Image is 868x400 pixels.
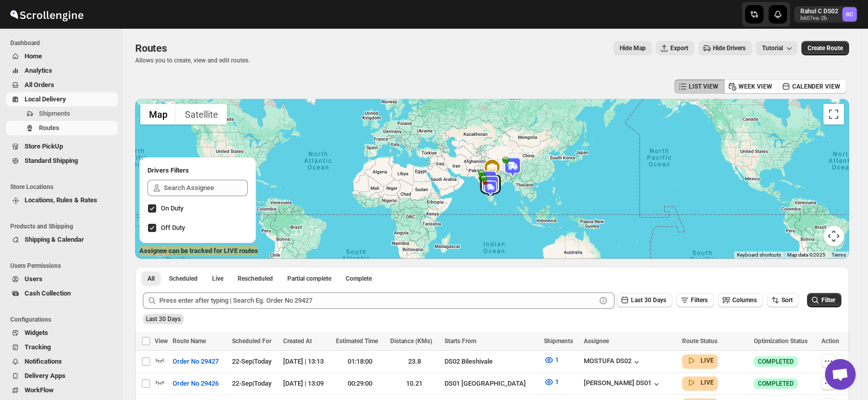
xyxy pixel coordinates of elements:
button: Shipments [6,107,118,121]
span: Complete [346,275,372,283]
div: 10.21 [390,378,438,389]
input: Search Assignee [164,180,248,196]
button: All Orders [6,78,118,92]
div: DS01 [GEOGRAPHIC_DATA] [444,378,537,389]
span: Map data ©2025 [787,252,825,258]
span: Estimated Time [336,338,378,345]
p: Rahul C DS02 [800,7,838,15]
span: Partial complete [287,275,331,283]
span: LIST VIEW [689,82,718,91]
span: CALENDER VIEW [792,82,840,91]
span: Sort [781,297,793,304]
a: Open this area in Google Maps (opens a new window) [138,245,172,259]
button: LIST VIEW [674,79,725,94]
span: 1 [555,356,559,364]
button: Toggle fullscreen view [823,104,844,124]
button: Create Route [801,41,849,55]
span: Users Permissions [10,262,118,270]
span: Rahul C DS02 [842,7,857,22]
button: Export [656,41,694,55]
button: Tracking [6,340,118,354]
button: Keyboard shortcuts [737,251,781,259]
button: Order No 29427 [166,353,225,370]
button: Locations, Rules & Rates [6,193,118,207]
span: Home [25,52,42,60]
a: Terms (opens in new tab) [832,252,846,258]
button: Hide Drivers [698,41,752,55]
button: MOSTUFA DS02 [584,357,642,367]
span: Tutorial [762,45,783,52]
span: Created At [283,338,312,345]
span: Routes [135,42,167,54]
div: 23.8 [390,356,438,367]
p: b607ea-2b [800,15,838,22]
button: Routes [6,121,118,135]
span: Local Delivery [25,95,66,103]
span: WEEK VIEW [738,82,772,91]
div: 00:29:00 [336,378,384,389]
span: Export [670,44,688,52]
span: Off Duty [161,224,185,231]
span: Store PickUp [25,142,63,150]
button: Show street map [140,104,176,124]
span: WorkFlow [25,386,54,394]
span: 22-Sep | Today [232,357,271,365]
span: Filters [691,297,708,304]
span: On Duty [161,204,183,212]
div: DS02 Bileshivale [444,356,537,367]
button: Columns [718,293,763,307]
span: Route Name [173,338,206,345]
span: Users [25,275,43,283]
span: Assignee [584,338,609,345]
img: ScrollEngine [8,2,85,27]
span: Order No 29427 [173,356,219,367]
span: Widgets [25,329,48,336]
button: WEEK VIEW [724,79,778,94]
span: Optimization Status [754,338,808,345]
span: Route Status [682,338,717,345]
span: Distance (KMs) [390,338,432,345]
span: Filter [821,297,835,304]
button: CALENDER VIEW [778,79,846,94]
span: View [155,338,168,345]
span: Configurations [10,315,118,324]
span: Cash Collection [25,289,71,297]
div: 01:18:00 [336,356,384,367]
text: RC [846,11,853,18]
button: Order No 29426 [166,375,225,392]
span: Standard Shipping [25,157,78,164]
span: Notifications [25,357,62,365]
span: Locations, Rules & Rates [25,196,97,204]
button: Map action label [613,41,652,55]
button: User menu [794,6,858,23]
button: LIVE [686,377,714,388]
button: 1 [538,352,565,368]
span: COMPLETED [758,380,794,388]
p: Allows you to create, view and edit routes. [135,56,250,65]
button: Map camera controls [823,226,844,246]
div: [DATE] | 13:09 [283,378,330,389]
span: Scheduled [169,275,198,283]
span: Scheduled For [232,338,271,345]
span: Last 30 Days [146,315,181,323]
input: Press enter after typing | Search Eg. Order No 29427 [159,292,596,309]
span: Order No 29426 [173,378,219,389]
button: LIVE [686,355,714,366]
div: [DATE] | 13:13 [283,356,330,367]
button: Widgets [6,326,118,340]
span: Delivery Apps [25,372,66,380]
span: Products and Shipping [10,222,118,230]
span: Hide Map [620,44,646,52]
button: [PERSON_NAME] DS01 [584,379,662,389]
h2: Drivers Filters [147,165,248,176]
span: All Orders [25,81,54,89]
span: Action [821,338,839,345]
button: All routes [141,271,161,286]
span: Shipments [544,338,573,345]
span: All [147,275,155,283]
div: Open chat [825,359,856,390]
button: Last 30 Days [617,293,672,307]
button: Sort [767,293,799,307]
span: Shipments [39,110,70,117]
span: Hide Drivers [713,44,746,52]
